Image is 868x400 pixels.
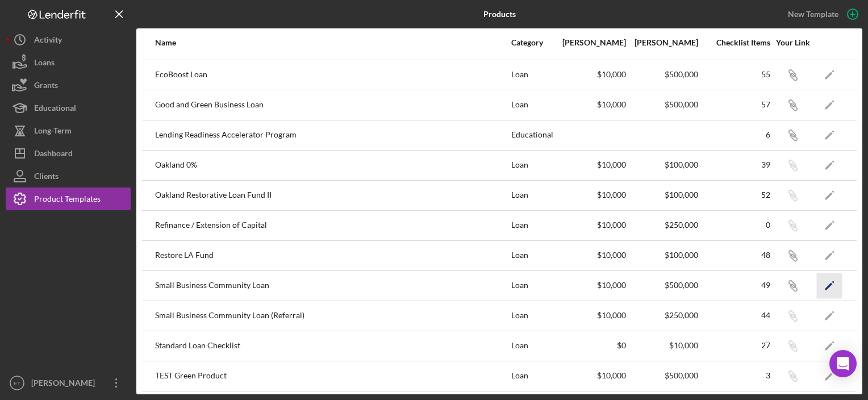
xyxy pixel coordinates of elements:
div: Loan [511,332,554,360]
div: 44 [699,311,770,320]
text: ET [14,380,20,386]
div: Activity [34,28,62,54]
div: Good and Green Business Loan [155,91,510,119]
div: $250,000 [627,220,698,230]
button: Loans [6,51,131,74]
div: New Template [788,6,838,23]
div: [PERSON_NAME] [555,38,626,47]
div: Lending Readiness Accelerator Program [155,121,510,149]
div: $10,000 [555,371,626,380]
div: Loan [511,272,554,300]
div: Grants [34,74,58,99]
div: Educational [511,121,554,149]
div: 52 [699,190,770,199]
div: Restore LA Fund [155,241,510,270]
div: $0 [555,341,626,350]
div: 0 [699,220,770,230]
button: Long-Term [6,119,131,142]
div: 6 [699,130,770,139]
div: Educational [34,97,76,122]
div: $250,000 [627,311,698,320]
button: Educational [6,97,131,119]
div: Loan [511,302,554,330]
div: Checklist Items [699,38,770,47]
div: $500,000 [627,281,698,290]
div: Clients [34,165,59,190]
div: Name [155,38,510,47]
div: EcoBoost Loan [155,61,510,89]
div: $100,000 [627,160,698,169]
div: Standard Loan Checklist [155,332,510,360]
div: Small Business Community Loan (Referral) [155,302,510,330]
div: Loan [511,91,554,119]
button: Grants [6,74,131,97]
div: Loans [34,51,55,77]
div: Category [511,38,554,47]
div: 3 [699,371,770,380]
div: Refinance / Extension of Capital [155,211,510,240]
div: Loan [511,151,554,180]
div: $10,000 [627,341,698,350]
div: Product Templates [34,188,101,213]
div: Loan [511,241,554,270]
div: Open Intercom Messenger [829,350,857,377]
div: Long-Term [34,119,72,145]
button: Activity [6,28,131,51]
div: $10,000 [555,220,626,230]
button: ET[PERSON_NAME] [6,372,131,394]
button: New Template [781,6,862,23]
div: Your Link [771,38,814,47]
div: $500,000 [627,70,698,79]
button: Dashboard [6,142,131,165]
div: $10,000 [555,190,626,199]
button: Clients [6,165,131,188]
div: [PERSON_NAME] [627,38,698,47]
div: 48 [699,251,770,260]
div: 49 [699,281,770,290]
div: $10,000 [555,100,626,109]
div: $500,000 [627,100,698,109]
div: 57 [699,100,770,109]
div: $10,000 [555,70,626,79]
div: Oakland 0% [155,151,510,180]
div: $10,000 [555,281,626,290]
div: $100,000 [627,190,698,199]
div: TEST Green Product [155,362,510,390]
b: Products [483,10,516,19]
div: 55 [699,70,770,79]
div: Oakland Restorative Loan Fund II [155,181,510,210]
div: Loan [511,61,554,89]
div: Small Business Community Loan [155,272,510,300]
div: Dashboard [34,142,73,168]
div: $10,000 [555,160,626,169]
div: $500,000 [627,371,698,380]
div: $10,000 [555,311,626,320]
button: Product Templates [6,188,131,210]
div: [PERSON_NAME] [28,372,102,397]
div: 39 [699,160,770,169]
div: Loan [511,362,554,390]
div: Loan [511,211,554,240]
div: 27 [699,341,770,350]
div: Loan [511,181,554,210]
div: $100,000 [627,251,698,260]
div: $10,000 [555,251,626,260]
